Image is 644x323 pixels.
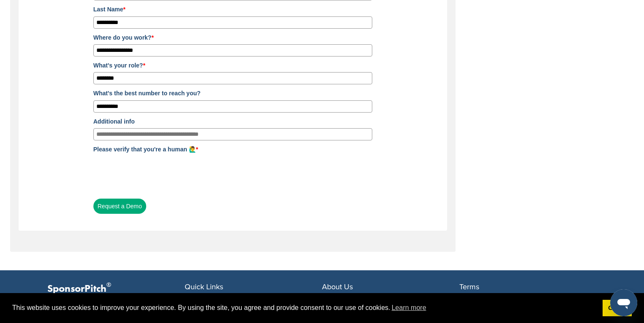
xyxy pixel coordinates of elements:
[610,289,637,316] iframe: Button to launch messaging window
[93,199,146,214] button: Request a Demo
[185,282,223,291] span: Quick Links
[12,301,596,314] span: This website uses cookies to improve your experience. By using the site, you agree and provide co...
[459,282,479,291] span: Terms
[93,145,372,154] label: Please verify that you're a human 🙋‍♂️
[93,5,372,14] label: Last Name
[93,33,372,42] label: Where do you work?
[390,301,428,314] a: learn more about cookies
[322,282,353,291] span: About Us
[93,117,372,126] label: Additional info
[93,89,372,98] label: What's the best number to reach you?
[106,280,111,290] span: ®
[93,156,222,189] iframe: reCAPTCHA
[93,61,372,70] label: What's your role?
[47,283,185,295] p: SponsorPitch
[603,300,632,317] a: dismiss cookie message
